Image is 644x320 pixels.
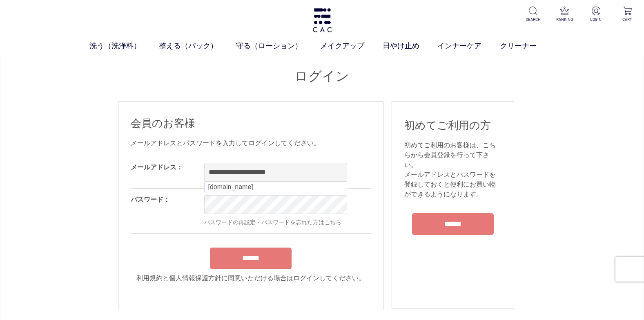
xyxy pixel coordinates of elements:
p: LOGIN [586,16,606,23]
label: パスワード： [131,196,170,203]
a: クリーナー [500,41,555,52]
span: 会員のお客様 [131,117,195,129]
a: インナーケア [437,41,500,52]
a: LOGIN [586,7,606,23]
p: SEARCH [523,16,543,23]
a: 日やけ止め [383,41,438,52]
a: パスワードの再設定・パスワードを忘れた方はこちら [204,219,341,225]
div: と に同意いただける場合はログインしてください。 [131,273,371,283]
a: CART [617,7,637,23]
p: RANKING [555,16,575,23]
a: 守る（ローション） [236,41,321,52]
span: 初めてご利用の方 [404,119,491,131]
a: 整える（パック） [159,41,236,52]
a: SEARCH [523,7,543,23]
h1: ログイン [118,68,526,85]
a: 洗う（洗浄料） [89,41,159,52]
a: RANKING [555,7,575,23]
a: メイクアップ [320,41,383,52]
img: logo [312,8,333,32]
a: 個人情報保護方針 [169,275,221,282]
p: CART [617,16,637,23]
div: メールアドレスとパスワードを入力してログインしてください。 [131,138,371,148]
div: [DOMAIN_NAME] [205,183,346,191]
div: 初めてご利用のお客様は、こちらから会員登録を行って下さい。 メールアドレスとパスワードを登録しておくと便利にお買い物ができるようになります。 [404,140,501,199]
label: メールアドレス： [131,164,183,171]
a: 利用規約 [136,275,163,282]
